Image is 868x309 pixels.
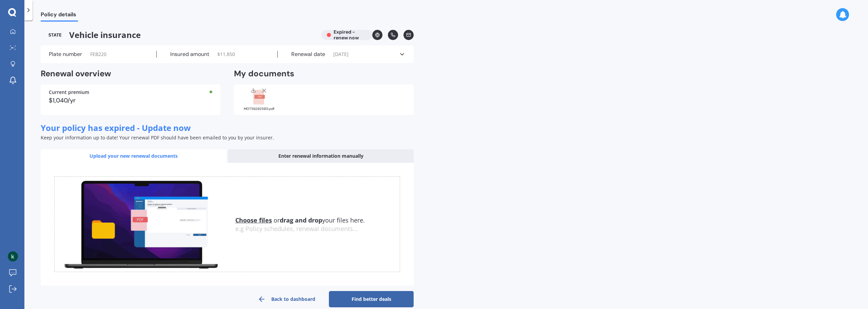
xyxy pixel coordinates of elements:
[49,97,212,103] div: $1,040/yr
[234,69,294,79] h2: My documents
[41,69,220,79] h2: Renewal overview
[41,149,226,163] div: Upload your new renewal documents
[90,51,106,58] span: FEB220
[49,51,82,58] label: Plate number
[291,51,325,58] label: Renewal date
[242,107,276,111] div: MOT592925913.pdf
[280,216,322,224] b: drag and drop
[329,291,414,307] a: Find better deals
[41,11,78,20] span: Policy details
[55,177,227,272] img: upload.de96410c8ce839c3fdd5.gif
[41,134,274,141] span: Keep your information up to date! Your renewal PDF should have been emailed to you by your insurer.
[244,291,329,307] a: Back to dashboard
[41,122,191,133] span: Your policy has expired - Update now
[49,90,212,95] div: Current premium
[235,225,400,233] div: e.g Policy schedules, renewal documents...
[228,149,414,163] div: Enter renewal information manually
[170,51,209,58] label: Insured amount
[333,51,349,58] span: [DATE]
[41,30,316,40] span: Vehicle insurance
[235,216,365,224] span: or your files here.
[235,216,272,224] u: Choose files
[217,51,235,58] span: $ 11,850
[8,251,18,262] img: AGNmyxYsaM8tGTx6bJ8oZqks_7VN0z2FyJRUw2dgwzar=s96-c
[41,30,69,40] img: State-text-1.webp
